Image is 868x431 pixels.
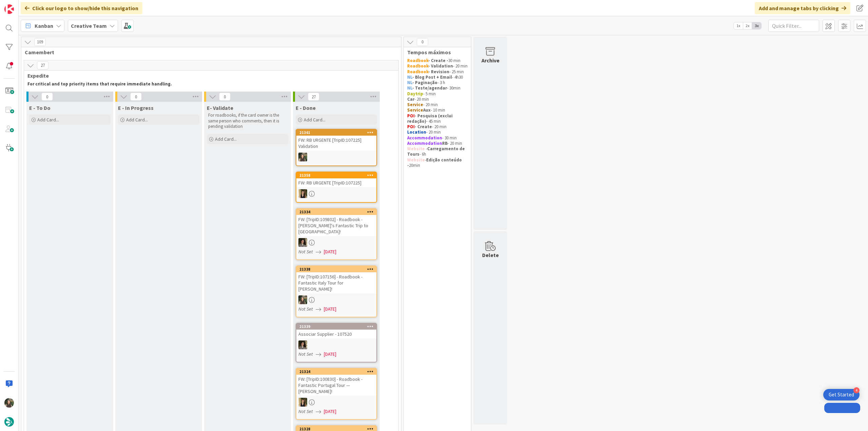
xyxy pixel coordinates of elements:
strong: - Create - [428,58,448,63]
div: Add and manage tabs by clicking [755,2,850,14]
strong: Service [407,102,423,107]
strong: Accommodation [407,140,442,146]
a: 21358FW: RB URGENTE [TripID:107225]SP [296,172,377,203]
div: 21334FW: [TripID:109802] - Roadbook - [PERSON_NAME]'s Fantastic Trip to [GEOGRAPHIC_DATA]! [296,209,376,236]
strong: NL [407,74,412,80]
span: [DATE] [324,351,336,358]
a: 21361FW: RB URGENTE [TripID:107225] ValidationIG [296,129,377,166]
p: - 20 min [407,63,468,69]
span: [DATE] [324,306,336,313]
span: 0 [130,93,142,101]
span: Add Card... [215,136,237,142]
div: 21338 [299,267,376,272]
strong: POI [407,124,415,130]
span: 109 [34,38,46,46]
p: - 4h30 [407,75,468,80]
strong: Aux [423,107,431,113]
strong: - Create [415,124,432,130]
div: 21324 [299,369,376,374]
span: E - Done [296,104,316,111]
img: avatar [4,417,14,427]
i: Not Set [298,351,313,357]
div: 21338FW: [TripID:107156] - Roadbook - Fantastic Italy Tour for [PERSON_NAME]! [296,266,376,293]
strong: Roadbook [407,63,428,69]
strong: Website [407,146,425,152]
div: MS [296,340,376,349]
div: 21334 [296,209,376,215]
div: 21339 [299,324,376,329]
span: Add Card... [126,117,148,123]
div: Get Started [829,391,854,398]
p: - 30 min [407,135,468,141]
div: 21361FW: RB URGENTE [TripID:107225] Validation [296,130,376,151]
strong: POI [407,113,415,119]
span: [DATE] [324,408,336,415]
span: Tempos máximos [407,49,462,56]
span: Add Card... [304,117,325,123]
p: - 20 min [407,130,468,135]
strong: RB [442,140,448,146]
strong: Roadbook [407,69,428,75]
span: 27 [308,93,319,101]
a: 21334FW: [TripID:109802] - Roadbook - [PERSON_NAME]'s Fantastic Trip to [GEOGRAPHIC_DATA]!MSNot S... [296,208,377,260]
div: 21339Associar Supplier - 107520 [296,324,376,338]
p: - 45 min [407,113,468,124]
div: 21358FW: RB URGENTE [TripID:107225] [296,172,376,187]
div: IG [296,153,376,161]
p: - 25 min [407,69,468,75]
strong: - Teste/agendar [412,85,447,91]
div: SP [296,398,376,407]
a: 21324FW: [TripID:100830] - Roadbook - Fantastic Portugal Tour — [PERSON_NAME]!SPNot Set[DATE] [296,368,377,420]
strong: For critical and top priority items that require immediate handling. [27,81,172,87]
img: Visit kanbanzone.com [4,4,14,14]
span: 0 [417,38,428,46]
div: 21361 [299,130,376,135]
p: - 3 h [407,80,468,85]
span: E - In Progress [118,104,154,111]
strong: Location [407,129,426,135]
div: Archive [481,56,499,64]
div: 21324 [296,369,376,375]
div: 4 [853,387,860,393]
div: Click our logo to show/hide this navigation [21,2,142,14]
i: Not Set [298,249,313,255]
img: SP [298,398,307,407]
strong: - Paginação [412,80,437,85]
div: FW: RB URGENTE [TripID:107225] [296,178,376,187]
p: - 20 min [407,97,468,102]
p: - 20 min [407,124,468,130]
span: Add Card... [37,117,59,123]
i: Not Set [298,306,313,312]
div: FW: [TripID:107156] - Roadbook - Fantastic Italy Tour for [PERSON_NAME]! [296,272,376,293]
div: SP [296,189,376,198]
div: Open Get Started checklist, remaining modules: 4 [823,389,860,400]
strong: - Revision [428,69,449,75]
span: 3x [752,22,761,29]
span: 27 [37,61,48,70]
strong: Website [407,157,425,163]
div: Delete [482,251,499,259]
strong: Daytrip [407,91,423,97]
strong: Carregamento de Tours [407,146,466,157]
strong: Roadbook [407,58,428,63]
div: MS [296,238,376,247]
span: 0 [41,93,53,101]
span: 1x [734,22,743,29]
div: 21338 [296,266,376,272]
p: 30 min [407,58,468,63]
img: IG [298,153,307,161]
span: 0 [219,93,231,101]
p: - 20 min [407,102,468,107]
strong: NL [407,80,412,85]
div: Associar Supplier - 107520 [296,330,376,338]
strong: - Validation [428,63,453,69]
span: E - To Do [29,104,51,111]
strong: NL [407,85,412,91]
span: [DATE] [324,248,336,255]
div: 21339 [296,324,376,330]
p: - 30min [407,85,468,91]
span: Camembert [25,49,393,56]
a: 21339Associar Supplier - 107520MSNot Set[DATE] [296,323,377,363]
p: - 20 min [407,141,468,146]
strong: - Blog Post + Email [412,74,452,80]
